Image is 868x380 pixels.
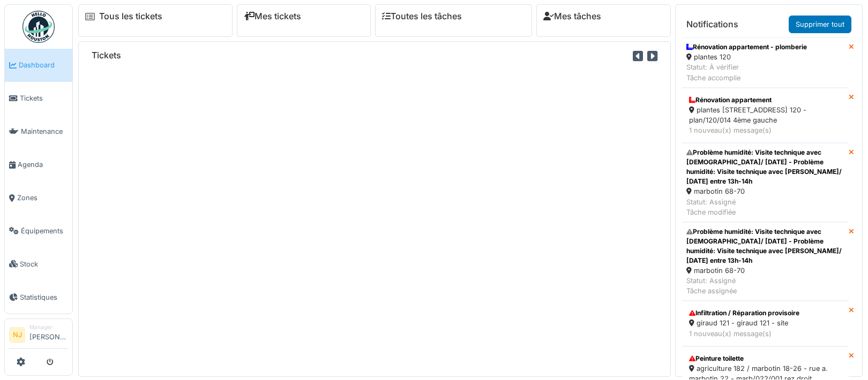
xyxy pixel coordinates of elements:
div: marbotin 68-70 [686,265,844,276]
a: Tickets [5,82,72,115]
a: Tous les tickets [99,11,162,21]
div: 1 nouveau(x) message(s) [689,125,842,135]
h6: Notifications [686,19,738,29]
div: plantes [STREET_ADDRESS] 120 - plan/120/014 4ème gauche [689,105,842,125]
div: Statut: Assigné Tâche modifiée [686,197,844,217]
div: 1 nouveau(x) message(s) [689,329,842,339]
div: Statut: Assigné Tâche assignée [686,276,844,296]
div: Peinture toilette [689,354,842,363]
div: giraud 121 - giraud 121 - site [689,318,842,328]
a: Maintenance [5,115,72,148]
span: Zones [17,193,68,203]
a: NJ Manager[PERSON_NAME] [9,323,68,349]
a: Rénovation appartement - plomberie plantes 120 Statut: À vérifierTâche accomplie [682,37,849,88]
a: Zones [5,181,72,215]
a: Statistiques [5,280,72,314]
a: Agenda [5,148,72,181]
div: marbotin 68-70 [686,186,844,196]
div: plantes 120 [686,52,807,62]
div: Rénovation appartement [689,95,842,105]
span: Tickets [20,93,68,103]
a: Mes tickets [244,11,301,21]
li: NJ [9,327,25,343]
div: Problème humidité: Visite technique avec [DEMOGRAPHIC_DATA]/ [DATE] - Problème humidité: Visite t... [686,148,844,186]
span: Stock [20,259,68,269]
li: [PERSON_NAME] [29,323,68,346]
h6: Tickets [92,50,121,60]
a: Mes tâches [543,11,601,21]
div: Problème humidité: Visite technique avec [DEMOGRAPHIC_DATA]/ [DATE] - Problème humidité: Visite t... [686,227,844,265]
span: Maintenance [21,126,68,136]
div: Infiltration / Réparation provisoire [689,308,842,318]
span: Équipements [21,226,68,236]
a: Problème humidité: Visite technique avec [DEMOGRAPHIC_DATA]/ [DATE] - Problème humidité: Visite t... [682,222,849,301]
img: Badge_color-CXgf-gQk.svg [23,11,55,43]
a: Infiltration / Réparation provisoire giraud 121 - giraud 121 - site 1 nouveau(x) message(s) [682,301,849,346]
span: Dashboard [19,60,68,70]
a: Supprimer tout [789,16,851,33]
div: Rénovation appartement - plomberie [686,42,807,52]
a: Rénovation appartement plantes [STREET_ADDRESS] 120 - plan/120/014 4ème gauche 1 nouveau(x) messa... [682,88,849,143]
div: Manager [29,323,68,331]
a: Équipements [5,215,72,248]
span: Agenda [18,159,68,170]
a: Problème humidité: Visite technique avec [DEMOGRAPHIC_DATA]/ [DATE] - Problème humidité: Visite t... [682,143,849,222]
a: Stock [5,247,72,280]
a: Dashboard [5,49,72,82]
div: Statut: À vérifier Tâche accomplie [686,62,807,82]
a: Toutes les tâches [382,11,462,21]
span: Statistiques [20,292,68,302]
